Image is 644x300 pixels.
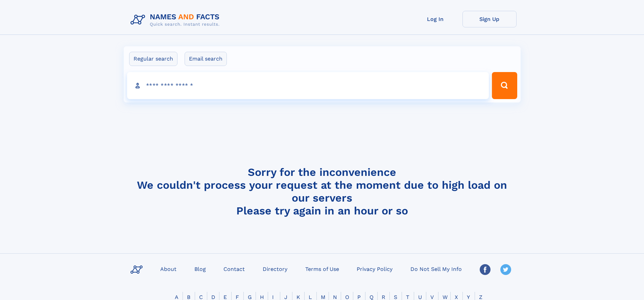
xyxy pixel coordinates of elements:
button: Search Button [492,72,517,99]
a: Privacy Policy [354,264,395,274]
input: search input [127,72,489,99]
h4: Sorry for the inconvenience We couldn't process your request at the moment due to high load on ou... [128,166,517,217]
a: Do Not Sell My Info [408,264,464,274]
img: Logo Names and Facts [128,11,225,29]
a: Terms of Use [303,264,342,274]
img: Facebook [480,264,491,275]
img: Twitter [500,264,511,275]
a: Contact [221,264,247,274]
a: Log In [408,11,462,27]
a: Sign Up [462,11,517,27]
a: Directory [260,264,290,274]
label: Email search [185,52,227,66]
label: Regular search [129,52,177,66]
a: Blog [192,264,209,274]
a: About [158,264,179,274]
